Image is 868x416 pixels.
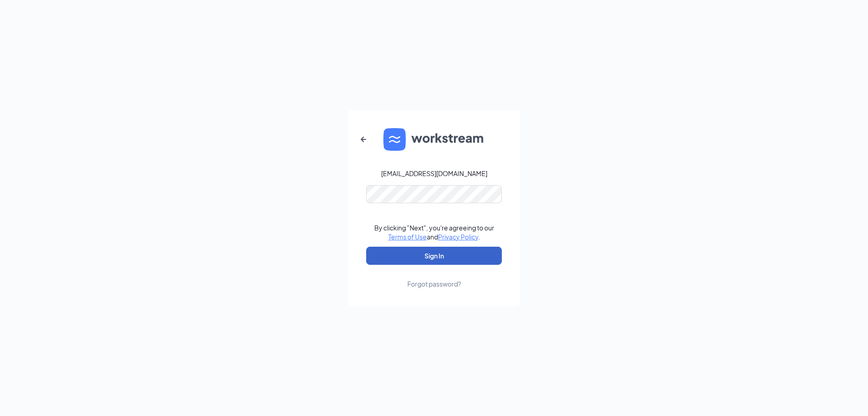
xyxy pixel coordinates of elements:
[407,279,461,288] div: Forgot password?
[381,169,487,178] div: [EMAIL_ADDRESS][DOMAIN_NAME]
[383,128,485,151] img: WS logo and Workstream text
[358,134,369,145] svg: ArrowLeftNew
[407,265,461,288] a: Forgot password?
[366,247,502,265] button: Sign In
[353,129,374,150] button: ArrowLeftNew
[388,233,427,241] a: Terms of Use
[374,223,494,241] div: By clicking "Next", you're agreeing to our and .
[438,233,478,241] a: Privacy Policy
